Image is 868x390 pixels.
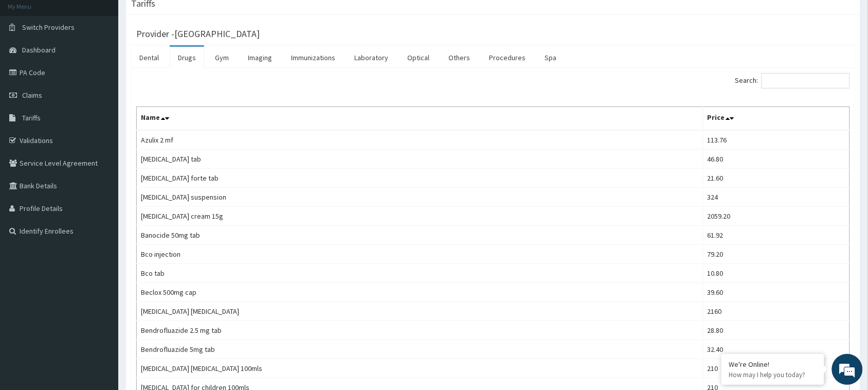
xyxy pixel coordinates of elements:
td: 39.60 [703,283,849,302]
td: 2160 [703,302,849,321]
a: Procedures [481,47,534,68]
td: 21.60 [703,169,849,188]
img: d_794563401_company_1708531726252_794563401 [19,51,42,77]
a: Drugs [170,47,204,68]
td: [MEDICAL_DATA] suspension [137,188,703,207]
td: 61.92 [703,226,849,245]
a: Laboratory [346,47,396,68]
td: 210 [703,359,849,378]
td: 10.80 [703,264,849,283]
a: Others [440,47,478,68]
div: Chat with us now [53,58,173,71]
label: Search: [735,73,850,88]
div: We're Online! [729,360,817,369]
a: Imaging [240,47,280,68]
span: Claims [22,91,42,100]
td: 46.80 [703,150,849,169]
td: Beclox 500mg cap [137,283,703,302]
textarea: Type your message and hit 'Enter' [5,281,196,317]
td: Azulix 2 mf [137,130,703,150]
span: Tariffs [22,113,41,122]
td: 2059.20 [703,207,849,226]
td: [MEDICAL_DATA] tab [137,150,703,169]
th: Price [703,107,849,131]
td: 28.80 [703,321,849,340]
a: Gym [207,47,237,68]
td: 79.20 [703,245,849,264]
a: Spa [536,47,565,68]
p: How may I help you today? [729,370,817,379]
span: Switch Providers [22,23,75,32]
td: 113.76 [703,130,849,150]
input: Search: [762,73,850,88]
span: Dashboard [22,45,56,55]
td: 32.40 [703,340,849,359]
h3: Provider - [GEOGRAPHIC_DATA] [136,29,260,39]
td: 324 [703,188,849,207]
td: [MEDICAL_DATA] forte tab [137,169,703,188]
td: [MEDICAL_DATA] [MEDICAL_DATA] [137,302,703,321]
div: Minimize live chat window [169,5,193,30]
a: Dental [131,47,167,68]
td: [MEDICAL_DATA] cream 15g [137,207,703,226]
td: [MEDICAL_DATA] [MEDICAL_DATA] 100mls [137,359,703,378]
td: Bco tab [137,264,703,283]
span: We're online! [60,130,142,234]
td: Bco injection [137,245,703,264]
a: Immunizations [283,47,343,68]
td: Bendrofluazide 5mg tab [137,340,703,359]
td: Bendrofluazide 2.5 mg tab [137,321,703,340]
a: Optical [399,47,438,68]
th: Name [137,107,703,131]
td: Banocide 50mg tab [137,226,703,245]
